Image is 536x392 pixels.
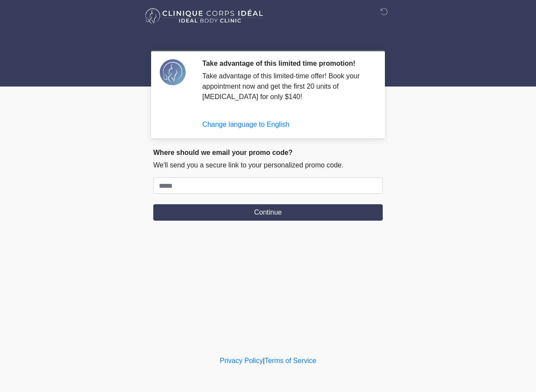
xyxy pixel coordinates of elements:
[202,71,370,102] div: Take advantage of this limited-time offer! Book your appointment now and get the first 20 units o...
[145,6,264,26] img: Ideal Body Clinic Logo
[153,204,383,221] button: Continue
[202,121,289,128] a: Change language to English
[153,148,383,157] h2: Where should we email your promo code?
[153,160,383,170] p: We'll send you a secure link to your personalized promo code.
[147,31,389,47] h1: ‎
[202,59,370,67] h2: Take advantage of this limited time promotion!
[160,59,186,85] img: Agent Avatar
[263,357,265,364] a: |
[265,357,316,364] a: Terms of Service
[220,357,263,364] a: Privacy Policy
